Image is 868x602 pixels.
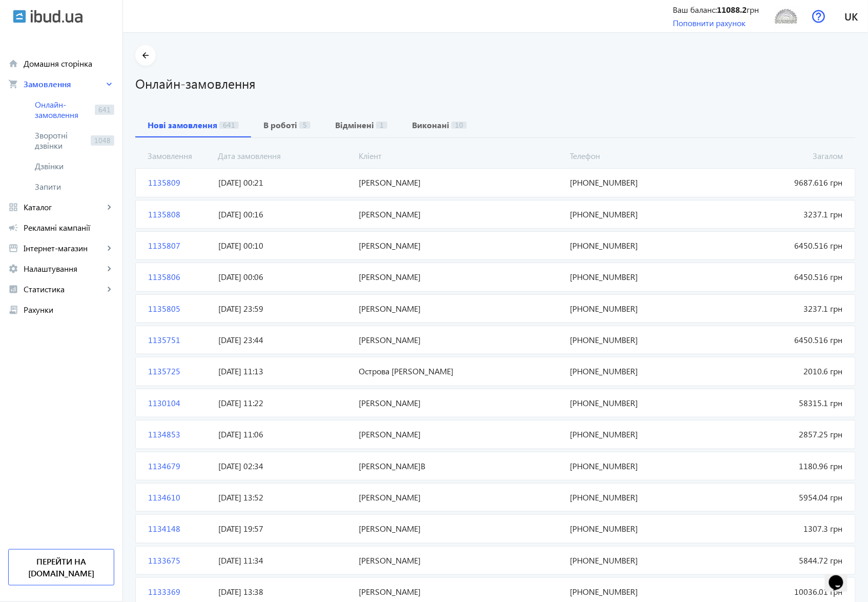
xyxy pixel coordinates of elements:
[566,523,706,534] span: [PHONE_NUMBER]
[8,284,18,294] mat-icon: analytics
[214,150,355,162] span: Дата замовлення
[707,460,847,472] span: 1180.96 грн
[355,209,566,220] span: [PERSON_NAME]
[144,209,214,220] span: 1135808
[214,586,355,597] span: [DATE] 13:38
[355,555,566,566] span: [PERSON_NAME]
[707,523,847,534] span: 1307.3 грн
[214,429,355,440] span: [DATE] 11:06
[355,303,566,314] span: [PERSON_NAME]
[144,366,214,377] span: 1135725
[214,271,355,283] span: [DATE] 00:06
[355,334,566,346] span: [PERSON_NAME]
[707,240,847,251] span: 6450.516 грн
[707,209,847,220] span: 3237.1 грн
[219,122,239,129] span: 641
[707,177,847,188] span: 9687.616 грн
[214,366,355,377] span: [DATE] 11:13
[144,586,214,597] span: 1133369
[812,10,825,23] img: help.svg
[24,202,104,212] span: Каталог
[95,105,114,115] span: 641
[707,366,847,377] span: 2010.6 грн
[214,397,355,409] span: [DATE] 11:22
[717,4,747,15] b: 11088.2
[24,284,104,294] span: Статистика
[673,4,759,15] div: Ваш баланс: грн
[214,240,355,251] span: [DATE] 00:10
[91,135,114,146] span: 1048
[8,243,18,253] mat-icon: storefront
[148,121,217,129] b: Нові замовлення
[566,366,706,377] span: [PHONE_NUMBER]
[104,243,114,253] mat-icon: keyboard_arrow_right
[24,223,114,233] span: Рекламні кампанії
[707,150,848,162] span: Загалом
[214,177,355,188] span: [DATE] 00:21
[24,264,104,274] span: Налаштування
[13,10,26,23] img: ibud.svg
[355,460,566,472] span: [PERSON_NAME]В
[707,429,847,440] span: 2857.25 грн
[775,5,798,28] img: 5f43c4b089f085850-Sunrise_Ltd.jpg
[8,79,18,89] mat-icon: shopping_cart
[412,121,449,129] b: Виконані
[139,49,152,62] mat-icon: arrow_back
[451,122,467,129] span: 10
[673,17,746,28] a: Поповнити рахунок
[8,264,18,274] mat-icon: settings
[35,161,114,171] span: Дзвінки
[707,586,847,597] span: 10036.01 грн
[104,202,114,212] mat-icon: keyboard_arrow_right
[144,460,214,472] span: 1134679
[566,460,706,472] span: [PHONE_NUMBER]
[355,429,566,440] span: [PERSON_NAME]
[707,492,847,503] span: 5954.04 грн
[144,177,214,188] span: 1135809
[566,303,706,314] span: [PHONE_NUMBER]
[355,177,566,188] span: [PERSON_NAME]
[144,397,214,409] span: 1130104
[355,150,566,162] span: Кліент
[8,305,18,315] mat-icon: receipt_long
[566,492,706,503] span: [PHONE_NUMBER]
[566,586,706,597] span: [PHONE_NUMBER]
[8,223,18,233] mat-icon: campaign
[376,122,387,129] span: 1
[355,240,566,251] span: [PERSON_NAME]
[566,334,706,346] span: [PHONE_NUMBER]
[566,209,706,220] span: [PHONE_NUMBER]
[8,202,18,212] mat-icon: grid_view
[214,523,355,534] span: [DATE] 19:57
[144,429,214,440] span: 1134853
[263,121,297,129] b: В роботі
[566,177,706,188] span: [PHONE_NUMBER]
[144,555,214,566] span: 1133675
[144,240,214,251] span: 1135807
[214,334,355,346] span: [DATE] 23:44
[355,271,566,283] span: [PERSON_NAME]
[355,586,566,597] span: [PERSON_NAME]
[104,79,114,89] mat-icon: keyboard_arrow_right
[707,334,847,346] span: 6450.516 грн
[355,492,566,503] span: [PERSON_NAME]
[24,243,104,253] span: Інтернет-магазин
[35,182,114,192] span: Запити
[24,58,114,69] span: Домашня сторінка
[566,555,706,566] span: [PHONE_NUMBER]
[144,523,214,534] span: 1134148
[299,122,311,129] span: 5
[566,150,707,162] span: Телефон
[214,555,355,566] span: [DATE] 11:34
[144,492,214,503] span: 1134610
[144,271,214,283] span: 1135806
[566,271,706,283] span: [PHONE_NUMBER]
[707,271,847,283] span: 6450.516 грн
[104,264,114,274] mat-icon: keyboard_arrow_right
[144,303,214,314] span: 1135805
[24,305,114,315] span: Рахунки
[845,10,858,23] span: uk
[707,303,847,314] span: 3237.1 грн
[566,240,706,251] span: [PHONE_NUMBER]
[104,284,114,294] mat-icon: keyboard_arrow_right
